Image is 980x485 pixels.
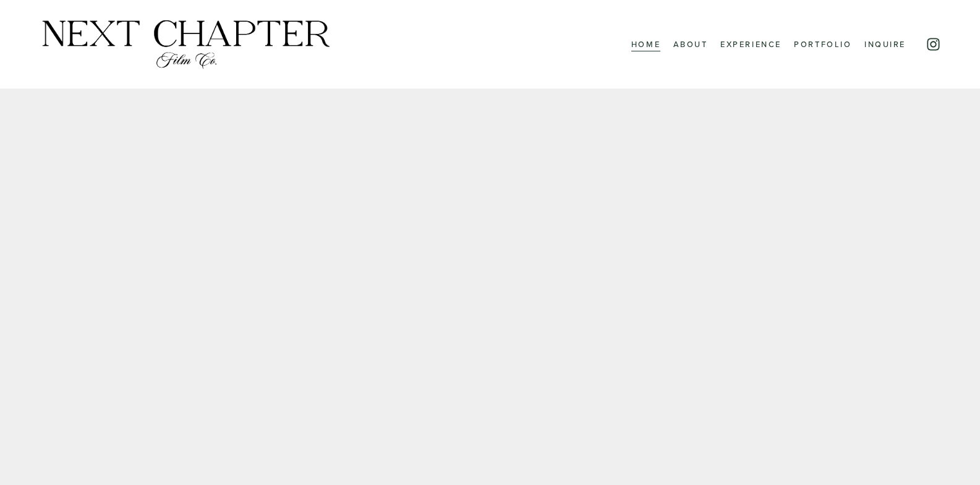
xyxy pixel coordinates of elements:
a: Instagram [926,37,941,52]
a: Experience [720,37,782,53]
a: Home [631,37,660,53]
img: Next Chapter Film Co. [39,18,333,71]
a: About [673,37,708,53]
a: Inquire [864,37,906,53]
a: Portfolio [794,37,851,53]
